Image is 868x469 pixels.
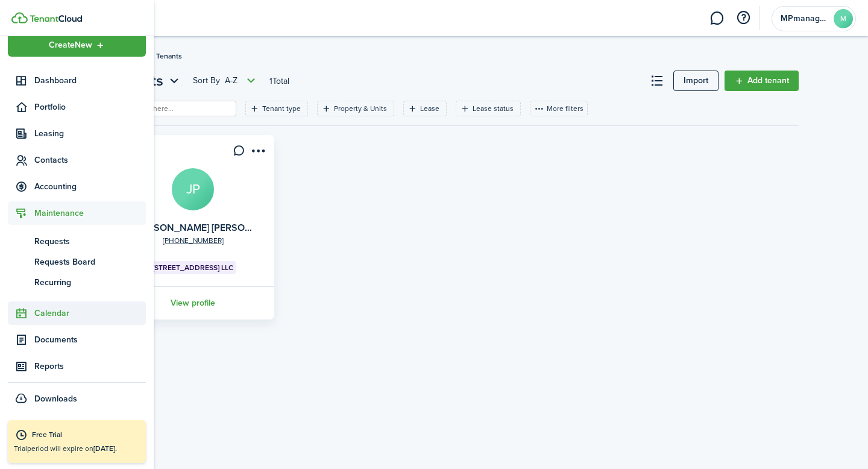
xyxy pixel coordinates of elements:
[403,101,447,116] filter-tag: Open filter
[530,101,588,116] button: More filters
[14,443,140,454] p: Trial
[473,103,514,114] filter-tag-label: Lease status
[163,235,224,246] a: [PHONE_NUMBER]
[27,443,117,454] span: period will expire on
[225,75,237,87] span: A-Z
[34,392,77,405] span: Downloads
[34,276,146,289] span: Recurring
[8,69,146,92] a: Dashboard
[834,9,853,28] avatar-text: M
[34,127,146,140] span: Leasing
[420,103,439,114] filter-tag-label: Lease
[34,256,146,268] span: Requests Board
[34,74,146,87] span: Dashboard
[733,8,753,28] button: Open resource center
[34,207,146,219] span: Maintenance
[34,333,146,346] span: Documents
[34,180,146,193] span: Accounting
[673,71,719,91] a: Import
[153,262,233,273] span: [STREET_ADDRESS] LLC
[8,231,146,251] a: Requests
[8,420,146,463] a: Free TrialTrialperiod will expire on[DATE].
[110,286,276,319] a: View profile
[248,145,267,161] button: Open menu
[193,75,225,87] span: Sort by
[269,75,289,87] header-page-total: 1 Total
[8,272,146,292] a: Recurring
[134,221,287,234] a: [PERSON_NAME] [PERSON_NAME]
[34,154,146,166] span: Contacts
[8,354,146,378] a: Reports
[8,251,146,272] a: Requests Board
[34,235,146,248] span: Requests
[126,103,232,115] input: Search here...
[30,15,82,22] img: TenantCloud
[317,101,394,116] filter-tag: Open filter
[8,33,146,57] button: Open menu
[262,103,301,114] filter-tag-label: Tenant type
[193,74,259,88] button: Sort byA-Z
[456,101,521,116] filter-tag: Open filter
[705,3,728,34] a: Messaging
[11,12,28,24] img: TenantCloud
[172,168,214,210] a: JP
[34,101,146,113] span: Portfolio
[334,103,387,114] filter-tag-label: Property & Units
[32,429,140,441] div: Free Trial
[93,443,117,454] b: [DATE].
[193,74,259,88] button: Open menu
[725,71,799,91] a: Add tenant
[245,101,308,116] filter-tag: Open filter
[34,307,146,319] span: Calendar
[34,360,146,373] span: Reports
[156,51,182,61] span: Tenants
[49,41,92,49] span: Create New
[781,14,829,23] span: MPmanagementpartners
